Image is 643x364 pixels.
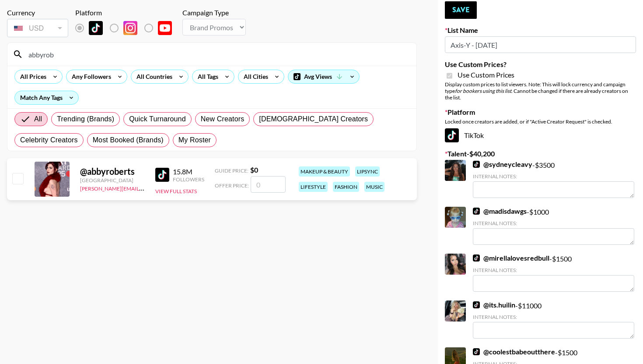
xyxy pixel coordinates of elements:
[288,70,359,83] div: Avg Views
[57,114,114,124] span: Trending (Brands)
[299,182,328,192] div: lifestyle
[299,166,350,177] div: makeup & beauty
[473,300,515,309] a: @its.huilin
[7,17,68,39] div: Currency is locked to USD
[80,184,210,192] a: [PERSON_NAME][EMAIL_ADDRESS][DOMAIN_NAME]
[473,160,532,169] a: @sydneycleavy
[155,188,197,194] button: View Full Stats
[66,70,113,83] div: Any Followers
[89,21,103,35] img: TikTok
[250,166,258,174] strong: $ 0
[364,182,384,192] div: music
[333,182,359,192] div: fashion
[155,168,169,182] img: TikTok
[473,207,634,245] div: - $ 1000
[473,161,480,168] img: TikTok
[182,8,246,17] div: Campaign Type
[473,347,555,356] a: @coolestbabeoutthere
[473,254,549,262] a: @mirellalovesredbull
[178,135,211,145] span: My Roster
[473,267,634,273] div: Internal Notes:
[15,70,48,83] div: All Prices
[173,167,204,176] div: 15.8M
[23,47,411,61] input: Search by User Name
[238,70,270,83] div: All Cities
[473,220,634,226] div: Internal Notes:
[75,19,179,37] div: List locked to TikTok.
[215,182,249,189] span: Offer Price:
[20,135,78,145] span: Celebrity Creators
[458,71,514,79] span: Use Custom Prices
[9,21,66,36] div: USD
[473,207,527,216] a: @madisdawgs
[445,128,636,142] div: TikTok
[75,8,179,17] div: Platform
[15,91,78,104] div: Match Any Tags
[173,176,204,183] div: Followers
[455,88,511,94] em: for bookers using this list
[355,166,380,177] div: lipsync
[473,160,634,198] div: - $ 3500
[129,114,186,124] span: Quick Turnaround
[473,254,634,292] div: - $ 1500
[445,26,636,35] label: List Name
[34,114,42,124] span: All
[131,70,174,83] div: All Countries
[192,70,220,83] div: All Tags
[259,114,368,124] span: [DEMOGRAPHIC_DATA] Creators
[473,254,480,262] img: TikTok
[445,118,636,125] div: Locked once creators are added, or if "Active Creator Request" is checked.
[445,60,636,69] label: Use Custom Prices?
[445,81,636,101] div: Display custom prices to list viewers. Note: This will lock currency and campaign type . Cannot b...
[473,300,634,339] div: - $ 11000
[445,1,477,19] button: Save
[473,348,480,355] img: TikTok
[445,149,636,158] label: Talent - $ 40,200
[7,8,68,17] div: Currency
[158,21,172,35] img: YouTube
[473,208,480,215] img: TikTok
[473,314,634,320] div: Internal Notes:
[251,176,286,193] input: 0
[80,177,145,184] div: [GEOGRAPHIC_DATA]
[473,173,634,180] div: Internal Notes:
[201,114,245,124] span: New Creators
[445,108,636,117] label: Platform
[445,128,459,142] img: TikTok
[123,21,137,35] img: Instagram
[93,135,164,145] span: Most Booked (Brands)
[473,301,480,308] img: TikTok
[215,167,248,174] span: Guide Price:
[80,166,145,177] div: @ abbyroberts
